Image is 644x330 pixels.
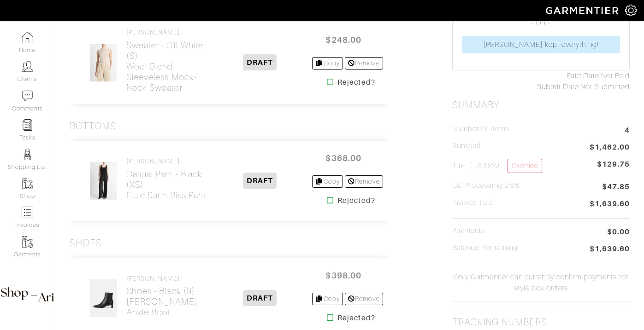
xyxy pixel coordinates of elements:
[567,72,601,80] span: Paid Date:
[452,181,520,190] h5: CC Processing 2.9%
[625,125,630,137] span: 4
[126,157,207,201] a: [PERSON_NAME] Casual Pant - Black (XS)Fluid Satin Bias Pant
[462,36,620,53] a: [PERSON_NAME] kept everything!
[452,125,509,133] h5: Number of Items
[345,175,383,188] a: Remove
[508,159,542,173] a: Override
[126,275,207,318] a: [PERSON_NAME] Shoes - Black (9)[PERSON_NAME] Ankle Boot
[602,181,630,194] span: $47.85
[312,175,343,188] a: Copy
[89,162,118,200] img: wafcHUNERXMusCDS4bMzYFUS
[452,99,630,111] h2: Summary
[452,142,481,151] h5: Subtotal
[462,17,620,29] p: - OR -
[312,293,343,305] a: Copy
[22,119,33,131] img: reminder-icon-8004d30b9f0a5d33ae49ab947aed9ed385cf756f9e5892f1edd6e32f2345188e.png
[22,236,33,248] img: garments-icon-b7da505a4dc4fd61783c78ac3ca0ef83fa9d6f193b1c9dc38574b1d14d53ca28.png
[243,54,277,70] span: DRAFT
[590,243,630,256] span: $1,639.60
[126,157,207,165] h4: [PERSON_NAME]
[337,195,375,206] strong: Rejected?
[89,43,118,82] img: NBWaJL3Esig3KgVouKbnLfRW
[89,279,118,318] img: NCf62uvtFVrbULcLTHyd2VWH
[597,159,630,170] span: $129.75
[22,90,33,102] img: comment-icon-a0a6a9ef722e966f86d9cbdc48e553b5cf19dbc54f86b18d962a5391bc8f6eb6.png
[345,57,383,69] a: Remove
[22,61,33,72] img: clients-icon-6bae9207a08558b7cb47a8932f037763ab4055f8c8b6bfacd5dc20c3e0201464.png
[452,243,518,252] h5: Balance Remaining
[126,275,207,283] h4: [PERSON_NAME]
[70,237,102,249] h3: Shoes
[452,159,542,173] h5: Tax ( : 8.88%)
[22,178,33,189] img: garments-icon-b7da505a4dc4fd61783c78ac3ca0ef83fa9d6f193b1c9dc38574b1d14d53ca28.png
[22,207,33,218] img: orders-icon-0abe47150d42831381b5fb84f609e132dff9fe21cb692f30cb5eec754e2cba89.png
[312,57,343,69] a: Copy
[452,198,496,207] h5: Invoice Total
[243,173,277,189] span: DRAFT
[452,226,485,235] h5: Payments
[126,169,207,201] h2: Casual Pant - Black (XS) Fluid Satin Bias Pant
[450,272,632,294] span: Only Garmentier can currently confirm payments for style box orders
[126,40,207,93] h2: Sweater - Off White (S) Wool-Blend Sleeveless Mock-Neck Sweater
[452,70,630,93] div: Not Paid Not Submitted
[243,290,277,306] span: DRAFT
[452,317,547,328] h2: Tracking numbers
[22,32,33,43] img: dashboard-icon-dbcd8f5a0b271acd01030246c82b418ddd0df26cd7fceb0bd07c9910d44c42f6.png
[316,148,371,168] span: $368.00
[541,2,625,18] img: garmentier-logo-header-white-b43fb05a5012e4ada735d5af1a66efaba907eab6374d6393d1fbf88cb4ef424d.png
[316,30,371,50] span: $248.00
[126,29,207,93] a: [PERSON_NAME] Sweater - Off White (S)Wool-Blend Sleeveless Mock-Neck Sweater
[625,5,637,16] img: gear-icon-white-bd11855cb880d31180b6d7d6211b90ccbf57a29d726f0c71d8c61bd08dd39cc2.png
[590,142,630,154] span: $1,462.00
[70,121,116,132] h3: Bottoms
[337,313,375,324] strong: Rejected?
[345,293,383,305] a: Remove
[607,226,630,237] span: $0.00
[590,198,630,211] span: $1,639.60
[337,77,375,88] strong: Rejected?
[126,286,207,318] h2: Shoes - Black (9) [PERSON_NAME] Ankle Boot
[126,29,207,36] h4: [PERSON_NAME]
[537,83,581,91] span: Submit Date:
[316,266,371,285] span: $398.00
[22,149,33,160] img: stylists-icon-eb353228a002819b7ec25b43dbf5f0378dd9e0616d9560372ff212230b889e62.png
